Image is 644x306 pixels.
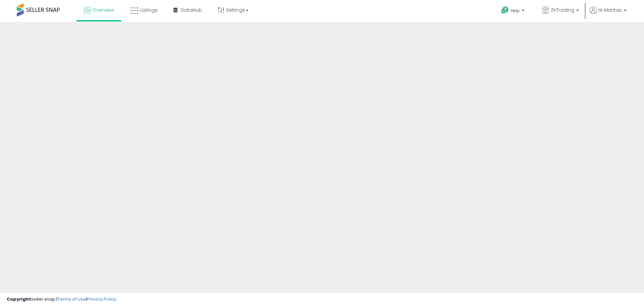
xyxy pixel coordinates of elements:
[140,7,158,13] span: Listings
[551,7,574,13] span: ZirTrading
[511,8,520,13] span: Help
[181,7,202,13] span: DataHub
[92,7,114,13] span: Overview
[87,296,116,302] a: Privacy Policy
[496,1,531,22] a: Help
[7,296,116,303] div: seller snap | |
[598,7,622,13] span: Hi Mantas
[7,296,31,302] strong: Copyright
[57,296,86,302] a: Terms of Use
[590,7,627,22] a: Hi Mantas
[501,6,509,14] i: Get Help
